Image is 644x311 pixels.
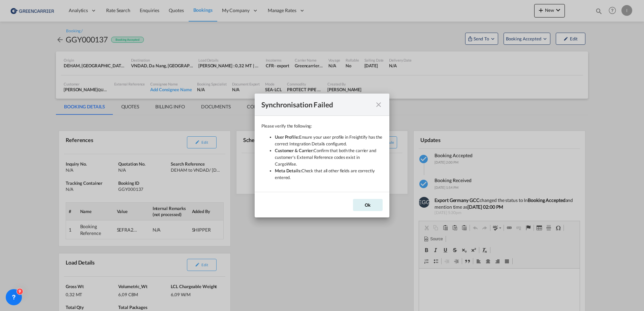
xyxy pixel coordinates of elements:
[261,100,358,109] div: Synchronisation Failed
[375,101,383,109] md-icon: icon-close
[275,148,314,153] strong: Customer & Carrier:
[275,167,383,181] li: Check that all other fields are correctly entered.
[275,147,383,167] li: Confirm that both the carrier and customer's External Reference codes exist in CargoWise.
[353,199,383,211] button: Ok
[261,123,383,185] div: Please verify the following:
[275,168,301,173] strong: Meta Details:
[275,134,299,140] strong: User Profile:
[7,7,154,14] body: Editor, editor4
[255,94,389,217] md-dialog: Please verify the ...
[275,134,383,147] li: Ensure your user profile in Freightify has the correct Integration Details configured.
